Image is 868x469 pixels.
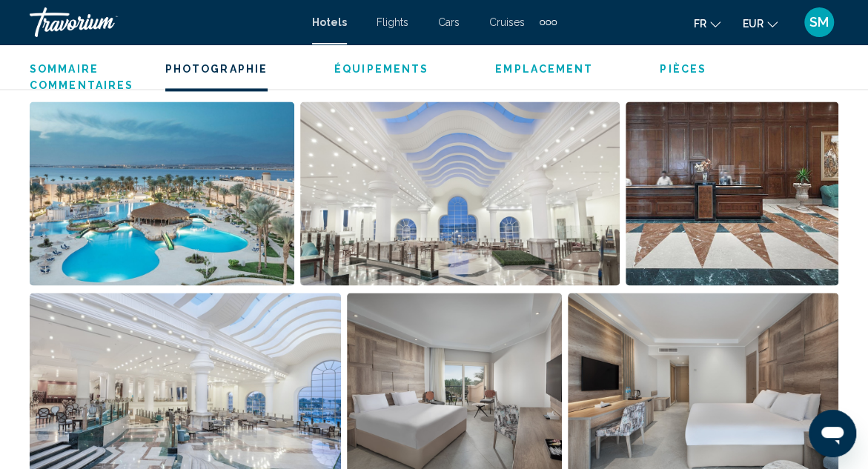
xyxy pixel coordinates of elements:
a: Travorium [30,7,297,37]
button: Open full-screen image slider [626,101,838,286]
button: Équipements [334,62,428,76]
button: Open full-screen image slider [300,101,620,286]
span: SM [809,15,829,30]
span: Commentaires [30,79,133,91]
span: EUR [743,18,763,30]
iframe: Bouton de lancement de la fenêtre de messagerie [809,410,856,457]
button: Commentaires [30,79,133,92]
button: Change language [694,13,720,34]
a: Cruises [489,16,525,28]
button: Photographie [165,62,268,76]
span: Photographie [165,63,268,75]
span: Pièces [660,63,706,75]
span: fr [694,18,706,30]
button: User Menu [800,7,838,38]
button: Change currency [743,13,778,34]
span: Sommaire [30,63,99,75]
button: Emplacement [495,62,593,76]
button: Extra navigation items [540,10,557,34]
button: Pièces [660,62,706,76]
a: Flights [377,16,408,28]
span: Équipements [334,63,428,75]
span: Emplacement [495,63,593,75]
a: Hotels [312,16,347,28]
button: Sommaire [30,62,99,76]
button: Open full-screen image slider [30,101,294,286]
a: Cars [438,16,460,28]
